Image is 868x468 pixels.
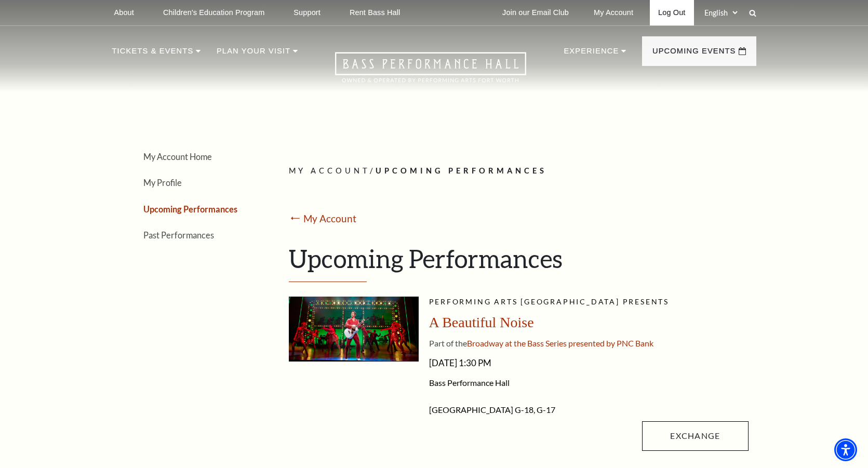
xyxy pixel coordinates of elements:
a: My Account Home [143,152,212,162]
span: My Account [289,166,370,175]
span: Part of the [429,338,467,348]
p: Support [293,8,321,17]
p: Plan Your Visit [217,45,290,63]
a: My Account [303,212,356,224]
span: G-18, G-17 [515,405,555,414]
span: Upcoming Performances [376,166,547,175]
h1: Upcoming Performances [289,244,749,282]
div: Accessibility Menu [834,438,857,461]
a: Upcoming Performances [143,204,237,214]
span: A Beautiful Noise [429,314,534,330]
p: / [289,165,749,178]
span: [DATE] 1:30 PM [429,355,749,371]
span: Broadway at the Bass Series presented by PNC Bank [467,338,653,348]
p: Upcoming Events [652,45,736,63]
p: Experience [564,45,619,63]
a: Open this option [298,52,564,92]
img: abn-pdp_desktop-1600x800.jpg [289,297,419,362]
span: Bass Performance Hall [429,378,749,388]
a: Past Performances [143,230,214,240]
span: Performing Arts [GEOGRAPHIC_DATA] presents [429,297,670,306]
span: [GEOGRAPHIC_DATA] [429,405,513,414]
p: Tickets & Events [112,45,194,63]
p: Rent Bass Hall [350,8,400,17]
a: My Profile [143,178,182,188]
p: Children's Education Program [163,8,264,17]
mark: ⭠ [289,211,303,226]
p: About [114,8,134,17]
select: Select: [702,8,739,18]
a: Exchange [642,421,748,450]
